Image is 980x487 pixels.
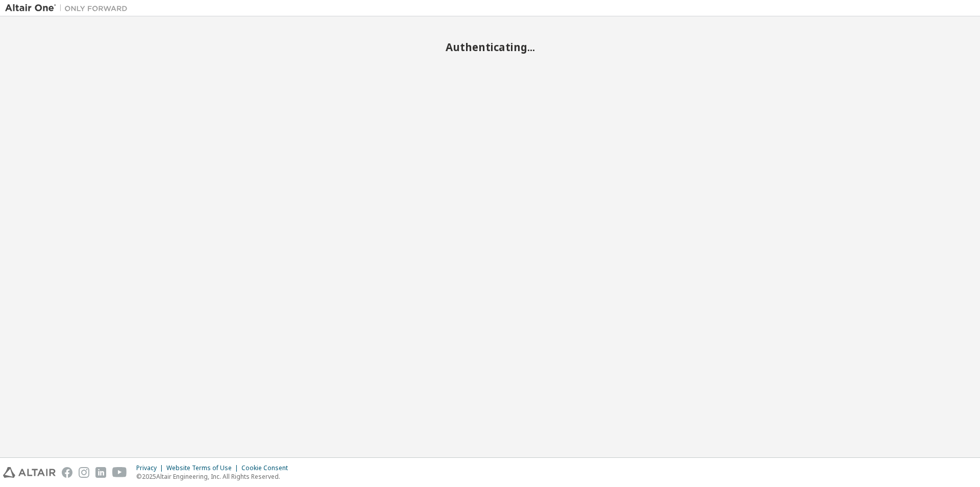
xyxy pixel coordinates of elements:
[79,467,89,478] img: instagram.svg
[62,467,72,478] img: facebook.svg
[95,467,106,478] img: linkedin.svg
[5,3,133,13] img: Altair One
[136,472,294,481] p: © 2025 Altair Engineering, Inc. All Rights Reserved.
[136,464,166,472] div: Privacy
[241,464,294,472] div: Cookie Consent
[112,467,127,478] img: youtube.svg
[3,467,56,478] img: altair_logo.svg
[166,464,241,472] div: Website Terms of Use
[5,40,975,54] h2: Authenticating...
